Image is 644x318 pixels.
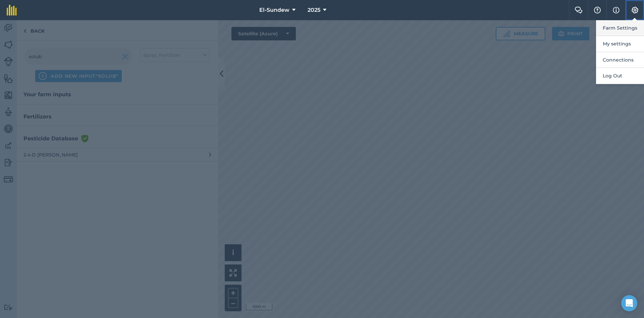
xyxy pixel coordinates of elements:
button: My settings [596,36,644,52]
button: Farm Settings [596,20,644,36]
img: A question mark icon [593,7,601,13]
button: Connections [596,52,644,68]
img: A cog icon [631,7,639,13]
div: Open Intercom Messenger [621,295,637,311]
img: svg+xml;base64,PHN2ZyB4bWxucz0iaHR0cDovL3d3dy53My5vcmcvMjAwMC9zdmciIHdpZHRoPSIxNyIgaGVpZ2h0PSIxNy... [613,6,620,14]
img: fieldmargin Logo [7,5,17,15]
button: Log Out [596,68,644,84]
span: 2025 [308,6,320,14]
span: El-Sundew [259,6,289,14]
img: Two speech bubbles overlapping with the left bubble in the forefront [575,7,583,13]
